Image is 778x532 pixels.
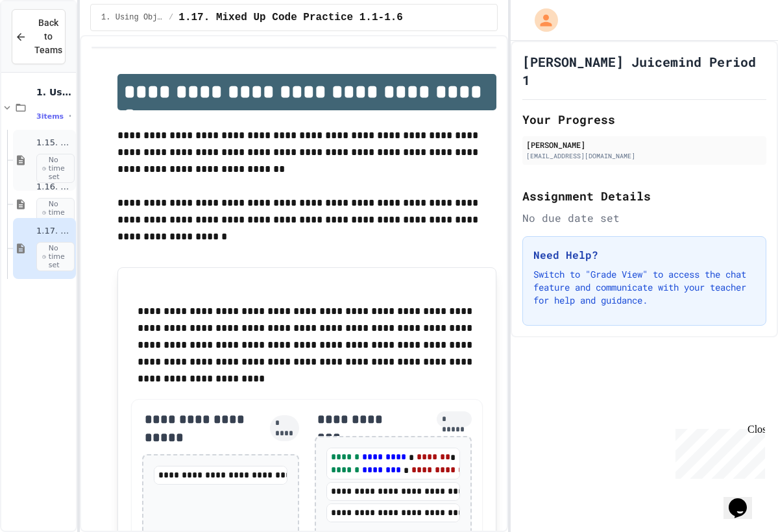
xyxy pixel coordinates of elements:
[522,210,766,226] div: No due date set
[36,112,64,121] span: 3 items
[522,187,766,205] h2: Assignment Details
[521,5,561,35] div: My Account
[36,86,73,98] span: 1. Using Objects and Methods
[533,268,755,307] p: Switch to "Grade View" to access the chat feature and communicate with your teacher for help and ...
[526,151,762,161] div: [EMAIL_ADDRESS][DOMAIN_NAME]
[723,480,765,519] iframe: chat widget
[522,53,766,89] h1: [PERSON_NAME] Juicemind Period 1
[178,10,403,25] span: 1.17. Mixed Up Code Practice 1.1-1.6
[69,111,71,121] span: •
[36,182,73,193] span: 1.16. Unit Summary 1a (1.1-1.6)
[36,138,73,149] span: 1.15. Strings
[36,226,73,237] span: 1.17. Mixed Up Code Practice 1.1-1.6
[522,110,766,128] h2: Your Progress
[5,5,90,82] div: Chat with us now!Close
[36,154,75,184] span: No time set
[526,139,762,151] div: [PERSON_NAME]
[36,198,75,228] span: No time set
[34,16,62,57] span: Back to Teams
[36,242,75,272] span: No time set
[12,9,66,64] button: Back to Teams
[101,12,164,23] span: 1. Using Objects and Methods
[169,12,173,23] span: /
[533,247,755,263] h3: Need Help?
[670,424,765,479] iframe: chat widget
